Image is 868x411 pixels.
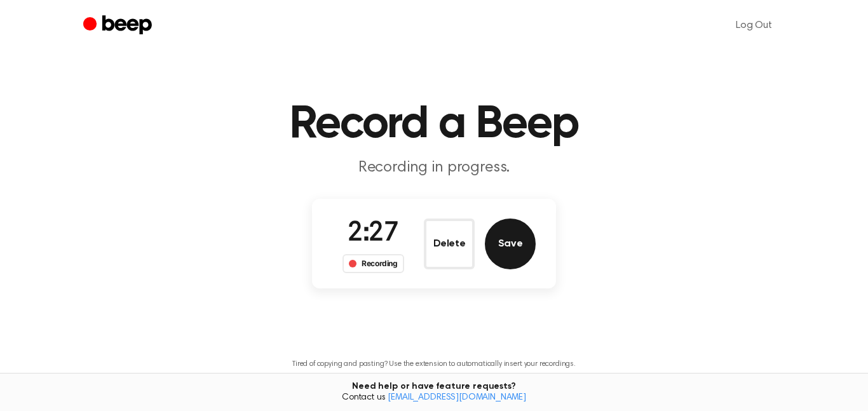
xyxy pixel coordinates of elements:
p: Recording in progress. [190,158,678,179]
a: Log Out [723,10,785,41]
a: [EMAIL_ADDRESS][DOMAIN_NAME] [388,393,526,402]
h1: Record a Beep [109,102,759,147]
a: Beep [83,13,155,38]
span: Contact us [8,393,860,404]
div: Recording [342,254,404,273]
p: Tired of copying and pasting? Use the extension to automatically insert your recordings. [292,360,576,369]
button: Delete Audio Record [424,219,475,269]
button: Save Audio Record [485,219,536,269]
span: 2:27 [348,220,398,247]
